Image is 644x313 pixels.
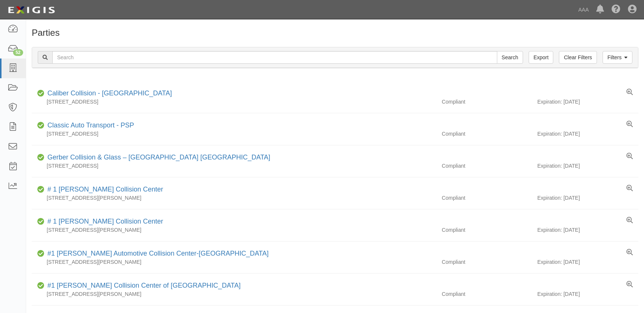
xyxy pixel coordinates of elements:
[37,155,44,160] i: Compliant
[44,281,241,291] div: #1 Cochran Collision Center of Greensburg
[37,219,44,224] i: Compliant
[626,153,633,160] a: View results summary
[436,98,537,105] div: Compliant
[537,258,638,266] div: Expiration: [DATE]
[32,130,436,137] div: [STREET_ADDRESS]
[626,217,633,224] a: View results summary
[626,249,633,256] a: View results summary
[537,194,638,202] div: Expiration: [DATE]
[44,153,270,162] div: Gerber Collision & Glass – Houston Brighton
[626,281,633,288] a: View results summary
[436,258,537,266] div: Compliant
[497,51,523,64] input: Search
[32,258,436,266] div: [STREET_ADDRESS][PERSON_NAME]
[44,121,134,130] div: Classic Auto Transport - PSP
[436,226,537,234] div: Compliant
[44,89,172,98] div: Caliber Collision - Gainesville
[537,226,638,234] div: Expiration: [DATE]
[436,162,537,170] div: Compliant
[575,2,592,17] a: AAA
[32,194,436,202] div: [STREET_ADDRESS][PERSON_NAME]
[47,154,270,161] a: Gerber Collision & Glass – [GEOGRAPHIC_DATA] [GEOGRAPHIC_DATA]
[626,185,633,192] a: View results summary
[47,121,134,129] a: Classic Auto Transport - PSP
[37,123,44,128] i: Compliant
[37,187,44,192] i: Compliant
[37,283,44,288] i: Compliant
[32,28,638,38] h1: Parties
[47,89,172,97] a: Caliber Collision - [GEOGRAPHIC_DATA]
[603,51,632,64] a: Filters
[559,51,597,64] a: Clear Filters
[37,91,44,96] i: Compliant
[6,3,57,17] img: logo-5460c22ac91f19d4615b14bd174203de0afe785f0fc80cf4dbbc73dc1793850b.png
[32,226,436,234] div: [STREET_ADDRESS][PERSON_NAME]
[529,51,553,64] a: Export
[52,51,497,64] input: Search
[626,89,633,96] a: View results summary
[47,250,269,257] a: #1 [PERSON_NAME] Automotive Collision Center-[GEOGRAPHIC_DATA]
[436,194,537,202] div: Compliant
[47,282,241,289] a: #1 [PERSON_NAME] Collision Center of [GEOGRAPHIC_DATA]
[44,217,163,227] div: # 1 Cochran Collision Center
[612,5,620,14] i: Help Center - Complianz
[537,98,638,105] div: Expiration: [DATE]
[436,290,537,298] div: Compliant
[436,130,537,137] div: Compliant
[537,130,638,137] div: Expiration: [DATE]
[32,98,436,105] div: [STREET_ADDRESS]
[537,290,638,298] div: Expiration: [DATE]
[32,290,436,298] div: [STREET_ADDRESS][PERSON_NAME]
[37,251,44,256] i: Compliant
[626,121,633,128] a: View results summary
[47,218,163,225] a: # 1 [PERSON_NAME] Collision Center
[44,249,269,259] div: #1 Cochran Automotive Collision Center-Monroeville
[13,49,23,56] div: 52
[537,162,638,170] div: Expiration: [DATE]
[44,185,163,195] div: # 1 Cochran Collision Center
[47,186,163,193] a: # 1 [PERSON_NAME] Collision Center
[32,162,436,170] div: [STREET_ADDRESS]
